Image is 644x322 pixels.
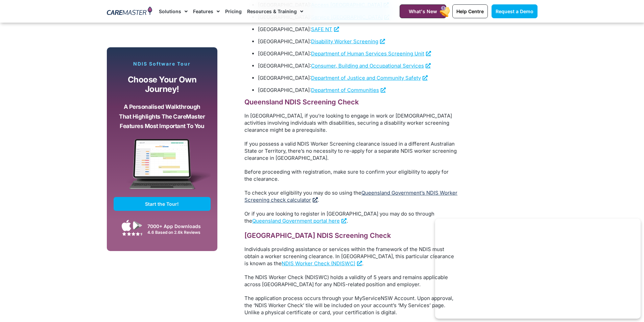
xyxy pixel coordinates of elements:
[258,75,311,81] span: [GEOGRAPHIC_DATA]:
[258,26,311,32] span: [GEOGRAPHIC_DATA]:
[244,98,457,107] h3: Queensland NDIS Screening Check
[311,63,431,69] a: Consumer, Building and Occupational Services
[311,63,424,69] span: Consumer, Building and Occupational Services
[244,295,453,316] span: The application process occurs through your MyServiceNSW Account. Upon approval, the ‘NDIS Worker...
[244,190,457,203] span: To check your eligibility you may do so using the .
[244,246,454,267] span: Individuals providing assistance or services within the framework of the NDIS must obtain a worke...
[252,218,347,224] a: Queensland Government portal here
[244,274,448,288] span: The NDIS Worker Check (NDISWC) holds a validity of 5 years and remains applicable across [GEOGRAP...
[311,38,385,45] a: Disability Worker Screening
[107,6,152,17] img: CareMaster Logo
[311,26,339,32] a: SAFE NT
[496,8,533,14] span: Request a Demo
[311,87,386,93] a: Department of Communities
[258,85,457,95] li: [GEOGRAPHIC_DATA]:
[492,4,538,18] a: Request a Demo
[258,38,311,45] span: [GEOGRAPHIC_DATA]:
[258,63,311,69] span: [GEOGRAPHIC_DATA]:
[119,102,206,131] p: A personalised walkthrough that highlights the CareMaster features most important to you
[311,50,424,57] span: Department of Human Services Screening Unit
[122,220,131,231] img: Apple App Store Icon
[409,8,437,14] span: What's New
[452,4,488,18] a: Help Centre
[114,61,211,67] p: NDIS Software Tour
[400,4,446,18] a: What's New
[133,220,142,230] img: Google Play App Icon
[244,231,457,240] h3: [GEOGRAPHIC_DATA] NDIS Screening Check
[311,75,428,81] a: Department of Justice and Community Safety
[122,232,142,236] img: Google Play Store App Review Stars
[435,219,641,319] iframe: Popup CTA
[244,210,434,224] span: Or if you are looking to register in [GEOGRAPHIC_DATA] you may do so through the .
[258,50,311,57] span: [GEOGRAPHIC_DATA]:
[147,230,207,235] div: 4.6 Based on 2.6k Reviews
[311,50,431,57] a: Department of Human Services Screening Unit
[114,197,211,211] a: Start the Tour!
[119,75,206,94] p: Choose your own journey!
[114,139,211,197] img: CareMaster Software Mockup on Screen
[244,190,457,203] a: Queensland Government’s NDIS Worker Screening check calculator
[456,8,484,14] span: Help Centre
[311,38,378,45] span: Disability Worker Screening
[311,26,332,32] span: SAFE NT
[145,201,179,207] span: Start the Tour!
[147,223,207,230] div: 7000+ App Downloads
[311,75,421,81] span: Department of Justice and Community Safety
[244,169,449,182] span: Before proceeding with registration, make sure to confirm your eligibility to apply for the clear...
[282,260,362,267] a: NDIS Worker Check (NDISWC)
[244,113,452,133] span: In [GEOGRAPHIC_DATA], if you’re looking to engage in work or [DEMOGRAPHIC_DATA] activities involv...
[244,141,457,161] span: If you possess a valid NDIS Worker Screening clearance issued in a different Australian State or ...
